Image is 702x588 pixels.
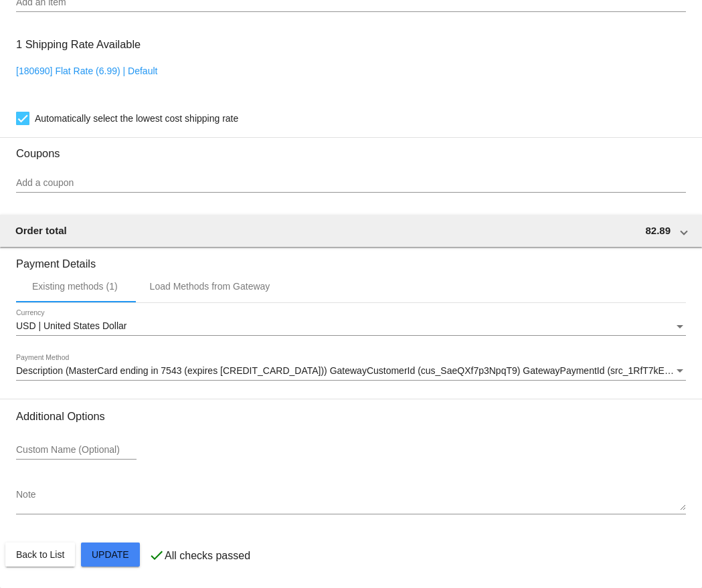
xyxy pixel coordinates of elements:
[16,410,686,423] h3: Additional Options
[16,549,64,560] span: Back to List
[150,281,270,292] div: Load Methods from Gateway
[92,549,129,560] span: Update
[16,66,157,76] a: [180690] Flat Rate (6.99) | Default
[16,248,686,270] h3: Payment Details
[16,178,686,189] input: Add a coupon
[35,110,238,126] span: Automatically select the lowest cost shipping rate
[165,550,250,562] p: All checks passed
[16,30,141,59] h3: 1 Shipping Rate Available
[16,321,686,332] mat-select: Currency
[5,543,75,567] button: Back to List
[16,445,137,456] input: Custom Name (Optional)
[32,281,118,292] div: Existing methods (1)
[16,137,686,160] h3: Coupons
[16,320,126,331] span: USD | United States Dollar
[16,366,686,377] mat-select: Payment Method
[81,543,140,567] button: Update
[149,547,165,563] mat-icon: check
[645,225,671,236] span: 82.89
[15,225,67,236] span: Order total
